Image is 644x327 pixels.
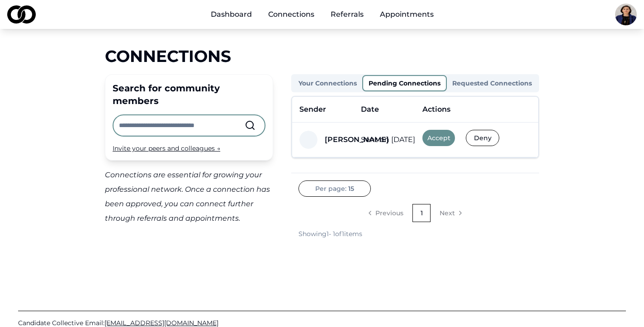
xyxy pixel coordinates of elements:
div: Invite your peers and colleagues → [113,144,265,153]
button: Requested Connections [447,76,537,90]
button: Per page:15 [298,180,371,197]
a: Connections [261,5,322,24]
button: Your Connections [293,76,362,90]
nav: pagination [298,204,532,222]
img: fa2ea889-f53c-4b70-8690-909d1d3c6a2f-CAROBLUEJACKETDECK-profile_picture.jpg [615,4,637,25]
a: Appointments [373,5,441,24]
button: Deny [466,130,499,146]
div: Actions [422,104,531,115]
span: [EMAIL_ADDRESS][DOMAIN_NAME] [104,319,218,327]
div: [PERSON_NAME] [325,134,389,145]
a: Dashboard [204,5,259,24]
a: Referrals [323,5,371,24]
div: Date [361,104,379,115]
div: Sender [299,104,326,115]
div: Connections [105,47,539,65]
div: Showing 1 - 1 of 1 items [298,229,362,238]
span: 15 [348,184,354,193]
button: Accept [422,130,455,146]
a: 1 [412,204,431,222]
img: logo [7,5,36,24]
td: Sent on [DATE] [354,123,415,157]
button: Pending Connections [362,75,447,91]
div: Connections are essential for growing your professional network. Once a connection has been appro... [105,168,273,226]
nav: Main [204,5,441,24]
div: Search for community members [113,82,265,107]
